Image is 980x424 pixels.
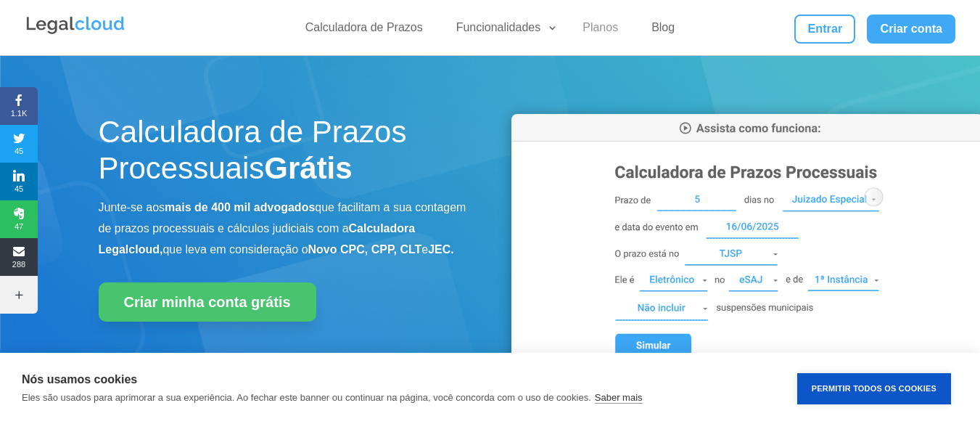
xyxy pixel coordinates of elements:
[22,373,137,386] strong: Nós usamos cookies
[25,26,126,38] a: Logo da Legalcloud
[428,243,454,256] b: JEC.
[308,243,422,256] b: Novo CPC, CPP, CLT
[99,197,469,260] p: Junte-se aos que facilitam a sua contagem de prazos processuais e cálculos judiciais com a que le...
[264,151,352,185] strong: Grátis
[22,392,591,403] p: Eles são usados para aprimorar a sua experiência. Ao fechar este banner ou continuar na página, v...
[643,20,683,41] a: Blog
[595,392,643,404] a: Saber mais
[99,222,416,256] b: Calculadora Legalcloud,
[99,282,316,322] a: Criar minha conta grátis
[297,20,432,41] a: Calculadora de Prazos
[448,20,559,41] a: Funcionalidades
[794,15,855,44] a: Entrar
[574,20,627,41] a: Planos
[867,15,955,44] a: Criar conta
[99,114,469,195] h1: Calculadora de Prazos Processuais
[165,201,315,213] b: mais de 400 mil advogados
[25,15,126,36] img: Legalcloud Logo
[797,373,951,404] button: Permitir Todos os Cookies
